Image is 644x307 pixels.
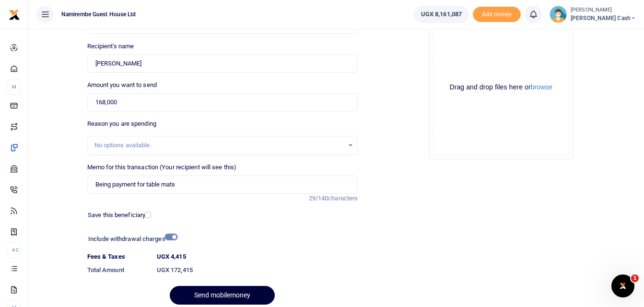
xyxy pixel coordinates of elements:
[87,175,358,194] input: Enter extra information
[8,79,21,95] li: M
[414,6,469,23] a: UGX 8,161,087
[87,55,358,73] input: Loading name...
[473,7,521,22] li: Toup your wallet
[571,14,636,22] span: [PERSON_NAME] Cash
[58,10,140,19] span: Namirembe Guest House Ltd
[170,286,275,305] button: Send mobilemoney
[328,195,358,202] span: characters
[8,242,21,258] li: Ac
[550,6,567,23] img: profile-user
[87,80,157,90] label: Amount you want to send
[83,252,153,262] dt: Fees & Taxes
[87,119,156,129] label: Reason you are spending
[550,6,636,23] a: profile-user [PERSON_NAME] [PERSON_NAME] Cash
[631,274,639,282] span: 1
[433,83,569,92] div: Drag and drop files here or
[309,195,328,202] span: 29/140
[88,235,173,243] h6: Include withdrawal charges
[429,16,573,159] div: File Uploader
[87,42,134,51] label: Recipient's name
[157,252,186,262] label: UGX 4,415
[87,93,358,111] input: UGX
[611,274,634,297] iframe: Intercom live chat
[88,210,145,220] label: Save this beneficiary
[410,6,473,23] li: Wallet ballance
[531,84,552,90] button: browse
[473,7,521,22] span: Add money
[9,9,20,21] img: logo-small
[94,141,344,150] div: No options available.
[87,266,149,274] h6: Total Amount
[9,11,20,18] a: logo-small logo-large logo-large
[473,10,521,17] a: Add money
[87,163,237,172] label: Memo for this transaction (Your recipient will see this)
[157,266,358,274] h6: UGX 172,415
[571,6,636,14] small: [PERSON_NAME]
[421,10,462,19] span: UGX 8,161,087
